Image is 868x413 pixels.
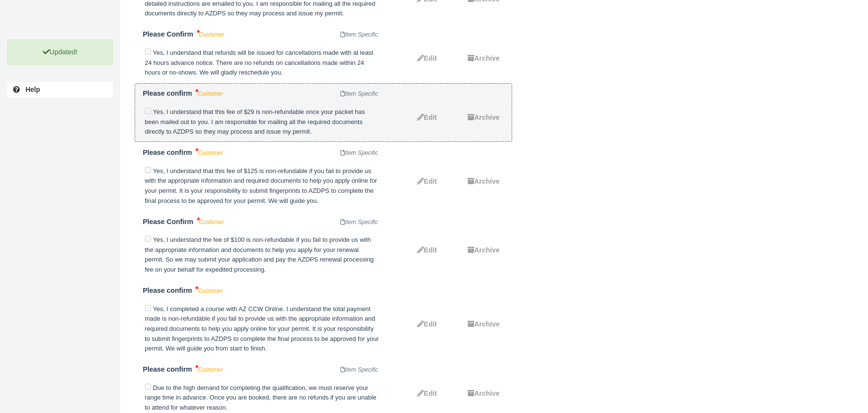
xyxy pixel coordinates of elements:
[340,366,379,373] span: Item Specific
[143,286,192,296] label: Please confirm
[340,150,379,156] span: Item Specific
[340,31,379,38] span: Item Specific
[145,167,377,204] label: Yes, I understand that this fee of $125 is non-refundable if you fail to provide us with the appr...
[145,305,379,352] label: Yes, I completed a course with AZ CCW Online. I understand the total payment made is non-refundab...
[195,31,224,38] span: Customer
[424,113,437,121] span: Edit
[193,150,223,156] span: Customer
[145,236,374,273] label: Yes, I understand the fee of $100 is non-refundable if you fail to provide us with the appropriat...
[143,364,192,375] label: Please confirm
[424,320,437,328] span: Edit
[193,90,223,97] span: Customer
[143,29,193,39] label: Please Confirm
[424,246,437,254] span: Edit
[193,288,223,294] span: Customer
[424,54,437,62] span: Edit
[474,246,500,254] span: Archive
[474,320,500,328] span: Archive
[474,177,500,185] span: Archive
[195,219,224,225] span: Customer
[145,108,365,135] label: Yes, I understand that this fee of $29 is non-refundable once your packet has been mailed out to ...
[143,217,193,227] label: Please Confirm
[7,82,113,97] a: Help
[193,366,223,373] span: Customer
[145,384,377,411] label: Due to the high demand for completing the qualification, we must reserve your range time in advan...
[340,90,379,97] span: Item Specific
[340,219,379,225] span: Item Specific
[424,389,437,397] span: Edit
[474,389,500,397] span: Archive
[145,49,373,76] label: Yes, I understand that refunds will be issued for cancellations made with at least 24 hours advan...
[474,113,500,121] span: Archive
[474,54,500,62] span: Archive
[143,88,192,99] label: Please confirm
[7,39,113,65] p: Updated!
[424,177,437,185] span: Edit
[25,86,40,93] b: Help
[143,148,192,158] label: Please confirm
